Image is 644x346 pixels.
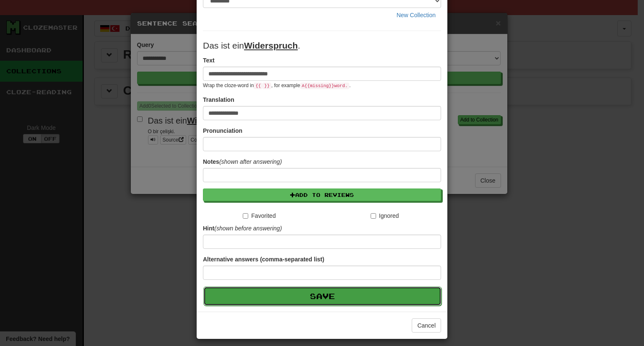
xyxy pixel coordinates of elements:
small: Wrap the cloze-word in , for example . [203,83,351,88]
button: Cancel [412,318,441,333]
label: Notes [203,158,282,166]
label: Translation [203,96,234,104]
label: Hint [203,224,282,232]
label: Ignored [371,212,399,220]
label: Pronunciation [203,127,242,135]
input: Favorited [243,213,248,219]
button: Save [203,287,441,306]
code: {{ [254,83,262,89]
code: }} [262,83,271,89]
code: A {{ missing }} word. [300,83,349,89]
em: (shown before answering) [214,225,282,232]
button: New Collection [391,8,441,22]
label: Text [203,56,215,65]
p: Das ist ein . [203,39,441,52]
u: Widerspruch [244,41,298,50]
em: (shown after answering) [219,158,282,165]
label: Alternative answers (comma-separated list) [203,255,324,263]
input: Ignored [371,213,376,219]
label: Favorited [243,212,275,220]
button: Add to Reviews [203,188,441,201]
